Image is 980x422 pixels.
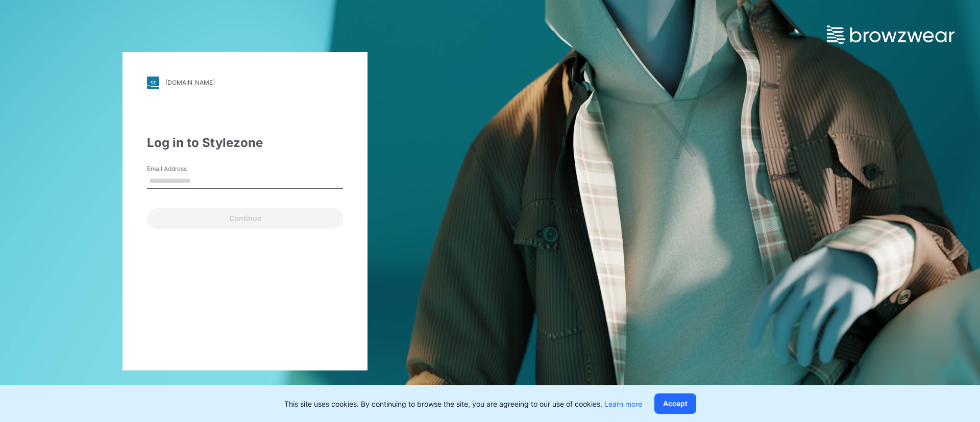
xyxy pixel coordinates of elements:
div: [DOMAIN_NAME] [165,79,215,86]
button: Accept [654,393,696,414]
div: Log in to Stylezone [147,134,343,152]
img: stylezone-logo.562084cfcfab977791bfbf7441f1a819.svg [147,77,159,89]
a: [DOMAIN_NAME] [147,77,343,89]
img: browzwear-logo.e42bd6dac1945053ebaf764b6aa21510.svg [827,26,954,44]
p: This site uses cookies. By continuing to browse the site, you are agreeing to our use of cookies. [284,399,642,409]
a: Learn more [604,400,642,408]
label: Email Address [147,164,218,173]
